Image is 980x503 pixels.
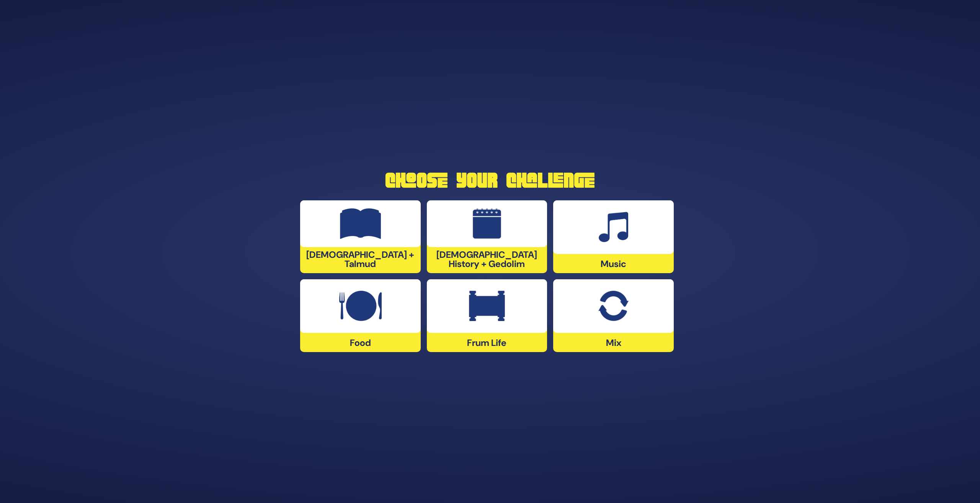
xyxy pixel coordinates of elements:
[599,212,628,242] img: Music
[427,279,547,352] div: Frum Life
[340,208,381,239] img: Tanach + Talmud
[339,291,382,321] img: Food
[553,200,674,273] div: Music
[598,291,628,321] img: Mix
[427,200,547,273] div: [DEMOGRAPHIC_DATA] History + Gedolim
[300,200,421,273] div: [DEMOGRAPHIC_DATA] + Talmud
[300,279,421,352] div: Food
[473,208,501,239] img: Jewish History + Gedolim
[300,170,680,191] h1: Choose Your Challenge
[553,279,674,352] div: Mix
[469,291,505,321] img: Frum Life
